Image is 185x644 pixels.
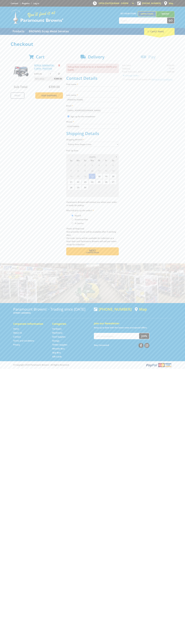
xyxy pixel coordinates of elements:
div: ® Copyright 2025 Paramount Browns'. All Rights Reserved. [11,363,175,367]
label: Shipping Method [66,138,119,141]
span: 7 [68,168,74,173]
em: Paramount Browns will contact you when your order is ready for pickup [66,201,117,207]
span: 5 [103,162,109,168]
span: 12 [103,168,109,173]
span: 6 [110,162,117,168]
span: 28 [68,185,74,190]
label: Pick Up Date [66,149,119,152]
span: 1 [89,185,95,190]
span: $399.00 [54,77,62,81]
span: 13 [110,168,117,173]
a: Log in [33,2,39,5]
span: 4 [110,185,117,190]
span: Fr [103,159,109,162]
div: Stay Connected [94,342,149,348]
p: Keep up to date with the latest news and special offers. [94,326,172,329]
a: Go to the registration page [22,2,30,5]
span: 8 [75,168,81,173]
input: Please enter your email address. [66,108,119,113]
span: 23 [82,179,88,184]
a: Go to the BROWNS Scrap Metal Services page [27,28,71,35]
a: Go to the Machinery page [52,331,62,334]
input: Search [119,18,167,23]
div: [PHONE_NUMBER] [94,307,132,311]
h3: Paramount Browns' - Trading since [DATE] [13,307,91,311]
span: 6 [75,190,81,196]
img: PayPal, Mastercard, Visa accepted [145,363,172,367]
label: Sign up for the newsletter [70,115,95,118]
span: 17 [89,174,95,179]
span: We [89,159,95,162]
input: Please enter your telephone number. [66,124,119,129]
label: Someone Else [74,217,89,222]
span: 10 [103,190,109,196]
span: Mo [75,159,81,162]
a: Go to the Wheelie Bins page [52,347,65,350]
a: Go to the Steel Supplies page [52,335,65,338]
span: [DATE] [89,156,96,158]
h5: Categories [52,322,86,326]
span: Sa [110,159,117,162]
input: Please select who will pick up the order. [72,222,73,224]
span: $399.00 [49,85,60,89]
input: Please enter your last name. [66,97,119,102]
span: 8:00am - 5:00pm [112,2,128,5]
h1: Checkout [11,41,175,47]
span: 19 [103,174,109,179]
span: Th [96,159,102,162]
a: Go to the Contact page [11,2,18,5]
label: Myself [74,213,82,218]
p: Pickup Date needs to be on or between [DATE] and [DATE] [66,64,119,73]
input: Please enter your first name. [66,87,119,91]
img: PETROL GENERATOR - 3.2KVA - PEG3250S [13,64,29,80]
span: 10 [89,168,95,173]
label: Phone [66,120,119,123]
span: 11 [110,190,117,196]
a: Keep Shopping [35,92,63,99]
span: 22 [75,179,81,184]
span: 24 [89,179,95,184]
span: 11 [96,168,102,173]
span: Sub Total [14,85,27,89]
span: 9 [96,190,102,196]
span: 14 [68,174,74,179]
a: Remove from cart [58,64,60,67]
span: Su [68,159,74,162]
a: Go to the Gift Cards page [52,355,62,358]
span: 31 [68,162,74,168]
span: Next [89,249,96,252]
a: View a map of Gepps Cross location [135,307,147,311]
a: Go to the Storage page [52,339,60,342]
span: 18 [96,174,102,179]
label: Last name [66,93,119,97]
span: 25 [96,179,102,184]
span: 16 [82,174,88,179]
span: 8 [89,190,95,196]
a: Go to the Skip Bins page [52,351,61,354]
span: 21 [68,179,74,184]
a: Go to the Home page [13,327,19,330]
span: 3 [103,185,109,190]
a: Mount [PERSON_NAME] [156,11,175,21]
span: 20 [110,174,117,179]
img: Paramount Browns' [11,9,63,24]
h2: Contact Details [66,76,119,81]
a: Go to the Timber Supplies page [52,343,67,346]
input: Please select who will pick up the order. [72,215,73,216]
span: 9 [82,168,88,173]
span: 7 [82,190,88,196]
span: OPEN [DATE] [99,2,128,5]
a: Go to the Privacy page [13,343,20,346]
button: Join [139,333,149,339]
button: Next Confirm order [66,247,119,255]
span: (1 item) [155,30,164,33]
h2: Shipping Details [66,131,119,136]
label: Email [66,104,119,107]
span: 3 [89,162,95,168]
span: 2 [82,162,88,168]
span: 5 [68,190,74,196]
span: 1 [75,162,81,168]
label: First name [66,83,119,86]
p: $399.00 [34,72,48,75]
p: [STREET_ADDRESS] [13,311,91,314]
